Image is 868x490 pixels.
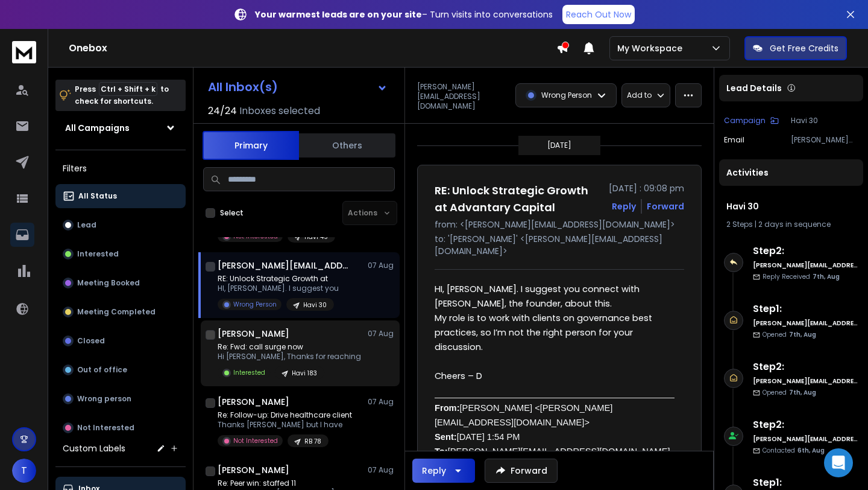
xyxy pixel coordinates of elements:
h6: Step 2 : [753,244,858,258]
h1: [PERSON_NAME] [218,396,289,408]
h6: Step 1 : [753,302,858,316]
p: [PERSON_NAME][EMAIL_ADDRESS][DOMAIN_NAME] [417,82,508,111]
span: 2 days in sequence [758,219,831,229]
p: RE: Unlock Strategic Growth at [218,274,339,284]
p: Not Interested [233,436,278,445]
p: Press to check for shortcuts. [75,83,169,107]
div: Forward [647,200,684,212]
p: Meeting Booked [77,278,140,288]
p: [PERSON_NAME][EMAIL_ADDRESS][DOMAIN_NAME] [791,135,858,145]
button: Wrong person [55,387,186,411]
p: Wrong Person [233,300,277,309]
span: 24 / 24 [208,104,237,118]
p: Havi 30 [791,116,858,126]
p: Get Free Credits [770,42,838,54]
p: [DATE] : 09:08 pm [609,182,684,194]
p: [DATE] [547,141,571,150]
p: HI, [PERSON_NAME]. I suggest you [218,284,339,293]
b: To: [435,447,448,456]
button: Interested [55,242,186,266]
button: Closed [55,329,186,353]
p: Hi [PERSON_NAME], Thanks for reaching [218,352,361,361]
p: Re: Fwd: call surge now [218,342,361,352]
p: Meeting Completed [77,307,156,317]
button: Forward [485,459,558,483]
p: 07 Aug [368,329,395,339]
p: 07 Aug [368,397,395,407]
p: Contacted [763,446,825,455]
h6: Step 2 : [753,360,858,374]
p: Email [724,135,744,145]
h1: All Inbox(s) [208,81,278,93]
p: RB 78 [304,437,321,446]
h1: Onebox [69,41,556,56]
p: Out of office [77,365,127,375]
span: From: [435,403,460,413]
h1: All Campaigns [65,122,130,134]
button: Meeting Booked [55,271,186,295]
h1: [PERSON_NAME] [218,328,289,340]
div: Open Intercom Messenger [824,448,853,477]
p: Interested [77,249,119,259]
div: Activities [719,159,863,186]
div: Reply [422,465,446,477]
p: Lead [77,220,96,230]
p: Havi 49 [304,232,328,241]
p: Opened [763,388,816,397]
button: Reply [612,200,636,212]
h6: Step 1 : [753,476,858,490]
img: logo [12,41,36,63]
h6: [PERSON_NAME][EMAIL_ADDRESS][DOMAIN_NAME] [753,261,858,270]
h1: [PERSON_NAME][EMAIL_ADDRESS][DOMAIN_NAME] [218,259,350,272]
p: Re: Follow-up: Drive healthcare client [218,410,352,420]
h6: [PERSON_NAME][EMAIL_ADDRESS][DOMAIN_NAME] [753,319,858,328]
p: All Status [78,191,117,201]
h6: Step 2 : [753,418,858,432]
strong: Your warmest leads are on your site [255,8,422,21]
button: Get Free Credits [744,36,847,60]
p: Wrong Person [541,91,592,100]
span: 6th, Aug [797,446,825,455]
h3: Inboxes selected [239,104,320,118]
span: Cheers – D [435,370,482,382]
p: Havi 30 [303,301,327,310]
p: Reply Received [763,272,840,281]
h1: Havi 30 [726,200,856,212]
p: My Workspace [617,42,687,54]
span: [PERSON_NAME] <[PERSON_NAME][EMAIL_ADDRESS][DOMAIN_NAME]> [DATE] 1:54 PM [PERSON_NAME][EMAIL_ADDR... [435,403,670,471]
button: Others [299,132,395,159]
p: – Turn visits into conversations [255,8,553,21]
h3: Custom Labels [63,442,125,454]
p: Lead Details [726,82,782,94]
span: 7th, Aug [789,330,816,339]
button: All Status [55,184,186,208]
p: Campaign [724,116,766,126]
p: Reach Out Now [566,8,631,21]
button: Out of office [55,358,186,382]
p: 07 Aug [368,465,395,475]
div: | [726,220,856,229]
button: Campaign [724,116,779,126]
p: Thanks [PERSON_NAME] but I have [218,420,352,430]
span: Ctrl + Shift + k [99,82,157,96]
button: Not Interested [55,416,186,440]
h1: RE: Unlock Strategic Growth at Advantary Capital [435,182,602,216]
p: Add to [627,91,652,100]
p: Not Interested [77,423,134,433]
p: Re: Peer win: staffed 11 [218,479,362,488]
label: Select [220,208,244,218]
span: 7th, Aug [789,388,816,397]
h1: [PERSON_NAME] [218,464,289,476]
button: All Inbox(s) [198,75,397,99]
p: to: '[PERSON_NAME]' <[PERSON_NAME][EMAIL_ADDRESS][DOMAIN_NAME]> [435,233,684,257]
a: Reach Out Now [562,5,635,24]
button: Meeting Completed [55,300,186,324]
p: Havi 183 [292,369,317,378]
p: Closed [77,336,105,346]
span: HI, [PERSON_NAME]. I suggest you connect with [PERSON_NAME], the founder, about this. My role is ... [435,283,655,353]
button: Primary [203,131,299,160]
h6: [PERSON_NAME][EMAIL_ADDRESS][DOMAIN_NAME] [753,434,858,444]
span: T [12,459,36,483]
p: Wrong person [77,394,131,404]
span: 2 Steps [726,219,753,229]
